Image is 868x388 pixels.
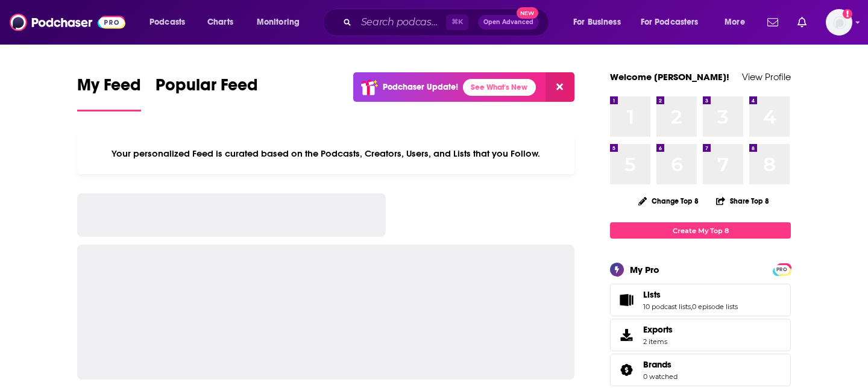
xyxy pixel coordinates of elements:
[631,193,706,208] button: Change Top 8
[793,12,811,33] a: Show notifications dropdown
[149,14,185,31] span: Podcasts
[826,9,852,36] span: Logged in as JamesRod2024
[610,71,729,83] a: Welcome [PERSON_NAME]!
[207,14,233,31] span: Charts
[610,319,791,351] a: Exports
[630,264,659,275] div: My Pro
[200,13,241,32] a: Charts
[573,14,621,31] span: For Business
[715,189,770,213] button: Share Top 8
[141,13,201,32] button: open menu
[257,14,300,31] span: Monitoring
[614,292,638,308] a: Lists
[610,222,791,239] a: Create My Top 8
[565,13,636,32] button: open menu
[643,324,673,335] span: Exports
[483,19,533,25] span: Open Advanced
[643,289,661,300] span: Lists
[826,9,852,36] button: Show profile menu
[478,15,539,30] button: Open AdvancedNew
[156,75,258,111] a: Popular Feed
[10,11,125,34] img: Podchaser - Follow, Share and Rate Podcasts
[826,9,852,36] img: User Profile
[77,75,141,111] a: My Feed
[614,327,638,343] span: Exports
[691,302,692,311] span: ,
[843,9,852,19] svg: Add a profile image
[692,302,738,311] a: 0 episode lists
[248,13,315,32] button: open menu
[463,79,536,96] a: See What's New
[633,13,716,32] button: open menu
[335,8,561,36] div: Search podcasts, credits, & more...
[775,265,789,274] span: PRO
[356,13,446,32] input: Search podcasts, credits, & more...
[716,13,760,32] button: open menu
[643,337,673,346] span: 2 items
[775,264,789,274] a: PRO
[446,14,468,30] span: ⌘ K
[643,359,678,370] a: Brands
[614,361,638,378] a: Brands
[643,372,678,381] a: 0 watched
[77,75,141,102] span: My Feed
[610,354,791,386] span: Brands
[742,71,791,83] a: View Profile
[383,82,458,92] p: Podchaser Update!
[517,7,538,19] span: New
[643,302,691,311] a: 10 podcast lists
[725,14,745,31] span: More
[643,289,738,300] a: Lists
[156,75,258,102] span: Popular Feed
[643,359,671,370] span: Brands
[610,284,791,316] span: Lists
[77,133,574,174] div: Your personalized Feed is curated based on the Podcasts, Creators, Users, and Lists that you Follow.
[641,14,699,31] span: For Podcasters
[763,12,783,33] a: Show notifications dropdown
